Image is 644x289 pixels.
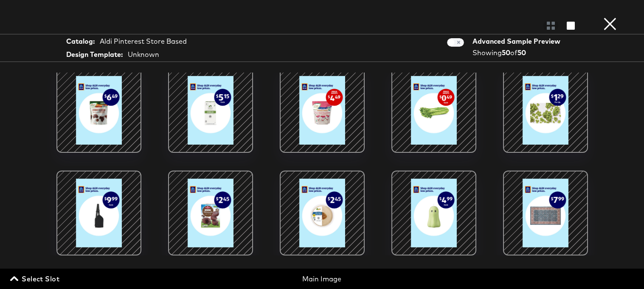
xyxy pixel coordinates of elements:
div: Main Image [219,274,424,284]
div: Unknown [128,50,159,59]
div: Advanced Sample Preview [472,36,563,46]
strong: 50 [517,48,526,57]
strong: 50 [502,48,510,57]
div: Showing of [472,48,563,58]
div: Aldi Pinterest Store Based [100,36,187,46]
button: Select Slot [8,273,63,285]
span: Select Slot [12,273,59,285]
strong: Catalog: [66,36,95,46]
strong: Design Template: [66,50,123,59]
